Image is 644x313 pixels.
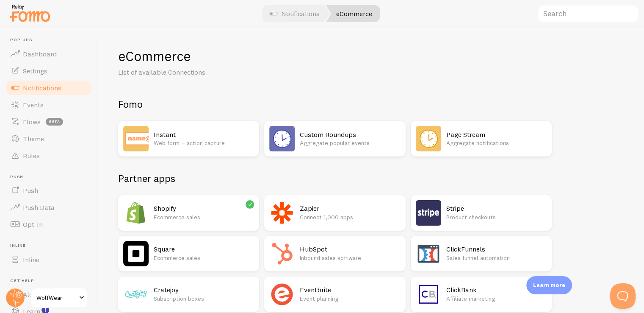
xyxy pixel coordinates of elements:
[610,283,636,309] iframe: Help Scout Beacon - Open
[300,130,400,139] h2: Custom Roundups
[300,254,400,262] p: Inbound sales software
[5,62,92,79] a: Settings
[154,254,254,262] p: Ecommerce sales
[118,67,321,77] p: List of available Connections
[269,282,295,307] img: Eventbrite
[446,213,547,221] p: Product checkouts
[5,182,92,199] a: Push
[154,204,254,213] h2: Shopify
[5,45,92,62] a: Dashboard
[5,96,92,113] a: Events
[23,203,55,212] span: Push Data
[30,288,88,308] a: WolfWear
[154,285,254,294] h2: Cratejoy
[118,98,552,111] h2: Fomo
[9,2,51,24] img: fomo-relay-logo-orange.svg
[5,251,92,268] a: Inline
[446,130,547,139] h2: Page Stream
[5,130,92,147] a: Theme
[154,213,254,221] p: Ecommerce sales
[5,216,92,233] a: Opt-In
[300,213,400,221] p: Connect 1,000 apps
[269,241,295,266] img: HubSpot
[5,147,92,164] a: Rules
[416,126,441,151] img: Page Stream
[269,126,295,151] img: Custom Roundups
[269,200,295,226] img: Zapier
[446,285,547,294] h2: ClickBank
[46,118,63,126] span: beta
[300,294,400,303] p: Event planning
[36,293,77,303] span: WolfWear
[123,200,149,226] img: Shopify
[154,130,254,139] h2: Instant
[23,84,61,92] span: Notifications
[23,134,44,143] span: Theme
[300,139,400,147] p: Aggregate popular events
[526,276,572,294] div: Learn more
[5,113,92,130] a: Flows beta
[446,294,547,303] p: Affiliate marketing
[154,294,254,303] p: Subscription boxes
[10,243,92,249] span: Inline
[300,245,400,254] h2: HubSpot
[23,101,44,109] span: Events
[300,285,400,294] h2: Eventbrite
[416,282,441,307] img: ClickBank
[446,254,547,262] p: Sales funnel automation
[300,204,400,213] h2: Zapier
[123,282,149,307] img: Cratejoy
[10,37,92,43] span: Pop-ups
[123,126,149,151] img: Instant
[446,204,547,213] h2: Stripe
[533,281,565,289] p: Learn more
[446,245,547,254] h2: ClickFunnels
[23,220,43,229] span: Opt-In
[118,172,552,185] h2: Partner apps
[10,278,92,284] span: Get Help
[154,139,254,147] p: Web form + action capture
[23,50,57,58] span: Dashboard
[5,79,92,96] a: Notifications
[416,241,441,266] img: ClickFunnels
[23,67,47,75] span: Settings
[446,139,547,147] p: Aggregate notifications
[23,151,40,160] span: Rules
[5,199,92,216] a: Push Data
[118,48,624,65] h1: eCommerce
[10,174,92,180] span: Push
[23,255,39,264] span: Inline
[5,286,92,303] a: Alerts
[23,117,41,126] span: Flows
[123,241,149,266] img: Square
[154,245,254,254] h2: Square
[416,200,441,226] img: Stripe
[23,186,38,195] span: Push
